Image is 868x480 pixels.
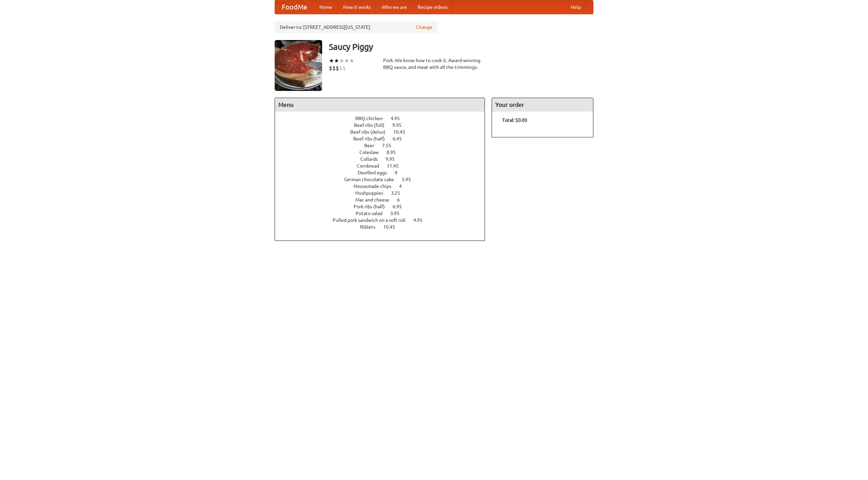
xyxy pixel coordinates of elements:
span: 10.45 [383,224,402,230]
li: ★ [339,57,344,64]
a: How it works [338,0,376,14]
span: 3.25 [391,190,407,196]
span: 4.95 [413,217,429,223]
h3: Saucy Piggy [329,40,593,54]
span: Hushpuppies [355,190,390,196]
li: ★ [344,57,349,64]
span: 11.45 [387,163,406,169]
li: $ [329,64,332,72]
a: Change [416,24,432,31]
span: Housemade chips [354,184,398,189]
a: Housemade chips 4 [354,184,414,189]
span: 9.95 [386,156,401,162]
a: German chocolate cake 5.95 [344,177,423,182]
span: 4 [395,170,404,175]
div: Pork. We know how to cook it. Award-winning BBQ sauce, and meat with all the trimmings. [383,57,485,71]
a: Mac and cheese 6 [355,197,412,203]
a: Beef ribs (half) 6.45 [353,136,414,141]
span: Pulled pork sandwich on a soft roll [333,217,412,223]
span: 8.95 [387,150,402,155]
span: Beef ribs (delux) [350,129,392,135]
li: $ [336,64,339,72]
a: Devilled eggs 4 [358,170,410,175]
li: ★ [334,57,339,64]
span: Beef ribs (full) [354,122,391,128]
span: Beer [364,143,381,148]
span: 4.95 [391,116,407,121]
span: 6.95 [393,204,409,209]
span: 5.95 [402,177,418,182]
h4: Your order [492,98,593,112]
a: FoodMe [275,0,314,14]
a: Help [565,0,586,14]
li: ★ [349,57,354,64]
li: $ [342,64,346,72]
a: Beer 7.55 [364,143,404,148]
span: Collards [360,156,384,162]
a: Riblets 10.45 [360,224,408,230]
span: 7.55 [382,143,398,148]
span: German chocolate cake [344,177,401,182]
span: Beef ribs (half) [353,136,392,141]
a: Collards 9.95 [360,156,407,162]
b: Total: $0.00 [502,117,527,123]
a: Potato salad 3.95 [356,211,412,216]
li: ★ [329,57,334,64]
div: Deliver to: [STREET_ADDRESS][US_STATE] [275,21,437,33]
a: Beef ribs (delux) 10.45 [350,129,418,135]
a: Who we are [376,0,412,14]
img: angular.jpg [275,40,322,91]
a: Pulled pork sandwich on a soft roll 4.95 [333,217,435,223]
a: Beef ribs (full) 9.95 [354,122,414,128]
span: Mac and cheese [355,197,396,203]
span: Devilled eggs [358,170,394,175]
span: 9.95 [392,122,408,128]
span: Coleslaw [359,150,386,155]
h4: Menu [275,98,485,112]
li: $ [332,64,336,72]
span: Cornbread [357,163,386,169]
li: $ [339,64,342,72]
span: 4 [399,184,409,189]
a: Cornbread 11.45 [357,163,411,169]
a: Home [314,0,338,14]
span: Riblets [360,224,382,230]
a: Hushpuppies 3.25 [355,190,413,196]
span: 3.95 [390,211,406,216]
span: Pork ribs (half) [354,204,392,209]
span: 6.45 [393,136,409,141]
span: 6 [397,197,407,203]
a: Recipe videos [412,0,453,14]
a: Pork ribs (half) 6.95 [354,204,414,209]
span: 10.45 [393,129,412,135]
span: BBQ chicken [355,116,390,121]
a: BBQ chicken 4.95 [355,116,412,121]
span: Potato salad [356,211,389,216]
a: Coleslaw 8.95 [359,150,408,155]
